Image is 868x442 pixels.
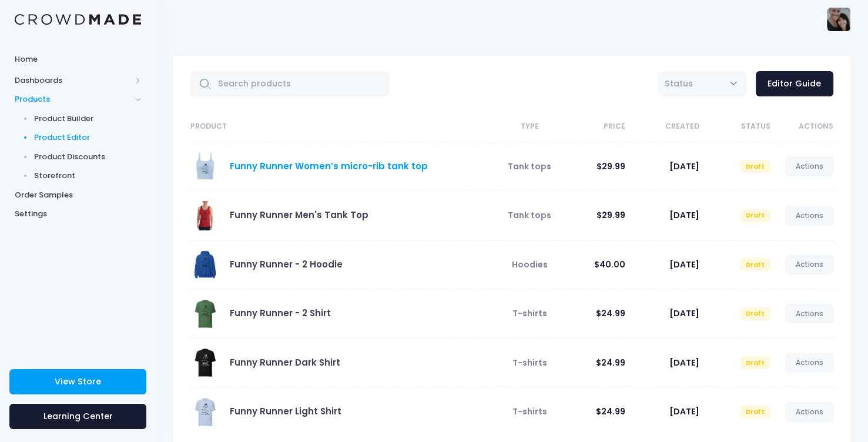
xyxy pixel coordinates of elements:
img: Logo [15,14,141,25]
span: [DATE] [669,160,699,172]
span: Draft [740,356,770,369]
span: Home [15,53,141,65]
span: Status [658,71,746,96]
th: Product: activate to sort column ascending [190,112,499,142]
a: Funny Runner - 2 Shirt [230,307,331,319]
span: Draft [740,307,770,320]
th: Created: activate to sort column ascending [625,112,699,142]
span: $24.99 [596,307,625,319]
a: Actions [785,353,833,373]
span: Tank tops [508,160,551,172]
span: Draft [740,209,770,222]
a: Learning Center [9,404,146,429]
span: [DATE] [669,259,699,270]
span: Dashboards [15,75,131,86]
span: Storefront [34,170,142,182]
span: Draft [740,160,770,173]
span: [DATE] [669,209,699,221]
span: Product Builder [34,113,142,125]
span: $40.00 [594,259,625,270]
span: Product Discounts [34,151,142,163]
span: Order Samples [15,189,141,201]
span: Status [665,78,693,90]
span: T-shirts [512,357,547,369]
a: Funny Runner Dark Shirt [230,356,340,369]
th: Type: activate to sort column ascending [499,112,554,142]
a: Actions [785,206,833,226]
th: Actions: activate to sort column ascending [770,112,833,142]
span: $24.99 [596,406,625,417]
span: Product Editor [34,132,142,143]
span: Products [15,93,131,105]
span: Draft [740,258,770,271]
th: Price: activate to sort column ascending [554,112,625,142]
a: Funny Runner - 2 Hoodie [230,258,343,270]
span: [DATE] [669,406,699,417]
span: $24.99 [596,357,625,369]
span: View Store [55,376,101,387]
span: $29.99 [596,209,625,221]
span: [DATE] [669,307,699,319]
span: [DATE] [669,357,699,369]
input: Search products [190,71,390,96]
a: Funny Runner Men's Tank Top [230,209,368,221]
span: Settings [15,208,141,220]
span: Hoodies [511,259,547,270]
span: Tank tops [508,209,551,221]
span: Learning Center [43,410,113,422]
span: Draft [740,406,770,418]
a: Funny Runner Women’s micro-rib tank top [230,160,428,172]
span: T-shirts [512,406,547,417]
a: Actions [785,402,833,422]
a: Actions [785,255,833,274]
span: T-shirts [512,307,547,319]
a: Actions [785,304,833,324]
span: $29.99 [596,160,625,172]
th: Status: activate to sort column ascending [699,112,770,142]
a: View Store [9,369,146,394]
img: User [827,8,850,31]
a: Actions [785,156,833,176]
a: Editor Guide [756,71,833,96]
span: Status [665,78,693,89]
a: Funny Runner Light Shirt [230,405,341,417]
